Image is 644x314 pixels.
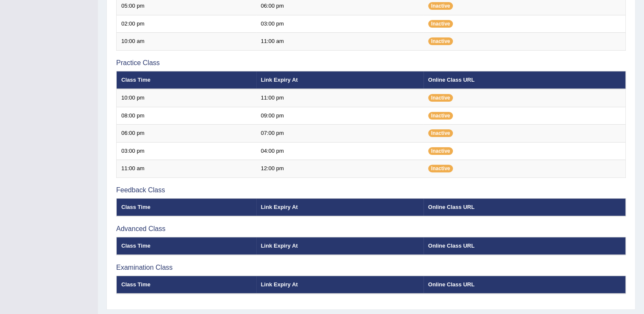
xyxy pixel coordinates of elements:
span: Inactive [428,2,453,10]
td: 09:00 pm [256,107,424,125]
th: Online Class URL [424,198,626,216]
th: Class Time [117,198,256,216]
td: 11:00 am [256,33,424,51]
th: Class Time [117,71,256,89]
th: Link Expiry At [256,276,424,294]
th: Link Expiry At [256,237,424,255]
span: Inactive [428,37,453,45]
td: 11:00 am [117,160,256,178]
td: 06:00 pm [117,125,256,143]
span: Inactive [428,147,453,155]
h3: Practice Class [116,59,626,67]
th: Online Class URL [424,71,626,89]
td: 08:00 pm [117,107,256,125]
td: 03:00 pm [117,142,256,160]
td: 10:00 pm [117,89,256,107]
td: 10:00 am [117,33,256,51]
span: Inactive [428,112,453,120]
td: 11:00 pm [256,89,424,107]
h3: Examination Class [116,264,626,271]
th: Link Expiry At [256,198,424,216]
h3: Advanced Class [116,225,626,233]
td: 02:00 pm [117,15,256,33]
span: Inactive [428,129,453,137]
th: Class Time [117,276,256,294]
th: Link Expiry At [256,71,424,89]
span: Inactive [428,165,453,172]
td: 07:00 pm [256,125,424,143]
span: Inactive [428,94,453,102]
th: Online Class URL [424,276,626,294]
td: 03:00 pm [256,15,424,33]
td: 12:00 pm [256,160,424,178]
h3: Feedback Class [116,186,626,194]
th: Class Time [117,237,256,255]
th: Online Class URL [424,237,626,255]
span: Inactive [428,20,453,28]
td: 04:00 pm [256,142,424,160]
